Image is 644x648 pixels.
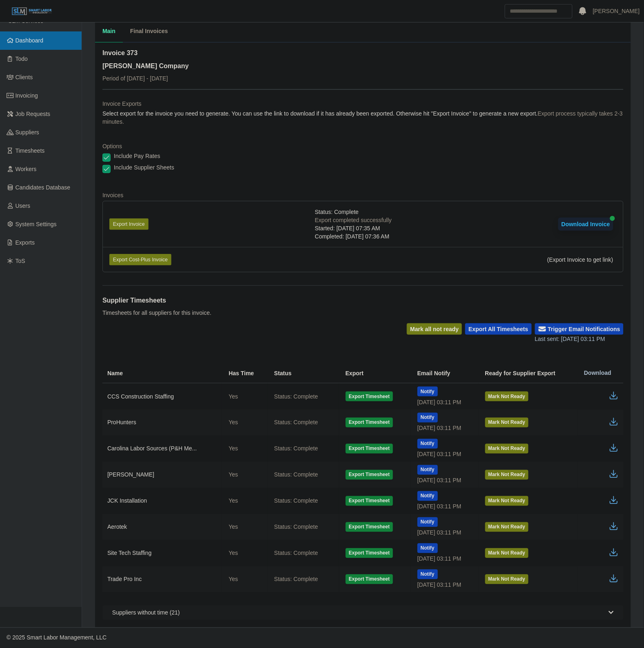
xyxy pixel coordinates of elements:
[485,444,529,454] button: Mark Not Ready
[465,323,531,335] button: Export All Timesheets
[222,514,267,540] td: Yes
[417,529,472,537] div: [DATE] 03:11 PM
[102,48,189,58] h2: Invoice 373
[222,436,267,462] td: Yes
[346,575,393,584] button: Export Timesheet
[417,503,472,511] div: [DATE] 03:11 PM
[102,296,211,305] h1: Supplier Timesheets
[274,445,318,453] span: Status: Complete
[274,549,318,557] span: Status: Complete
[315,208,359,216] span: Status: Complete
[102,363,222,383] th: Name
[346,418,393,428] button: Export Timesheet
[222,566,267,592] td: Yes
[102,109,624,126] dd: Select export for the invoice you need to generate. You can use the link to download if it has al...
[16,258,25,264] span: ToS
[109,218,149,230] button: Export Invoice
[346,470,393,480] button: Export Timesheet
[102,514,222,540] td: Aerotek
[16,111,51,117] span: Job Requests
[485,522,529,532] button: Mark Not Ready
[16,221,57,227] span: System Settings
[505,4,573,18] input: Search
[315,232,392,240] div: Completed: [DATE] 07:36 AM
[16,37,44,44] span: Dashboard
[577,363,624,383] th: Download
[102,566,222,592] td: Trade Pro Inc
[123,20,175,42] button: Final Invoices
[16,129,39,136] span: Suppliers
[102,436,222,462] td: Carolina Labor Sources (P&H Me...
[346,496,393,506] button: Export Timesheet
[417,413,438,423] button: Notify
[547,256,613,263] span: (Export Invoice to get link)
[222,410,267,436] td: Yes
[16,166,37,172] span: Workers
[417,477,472,485] div: [DATE] 03:11 PM
[417,424,472,432] div: [DATE] 03:11 PM
[407,323,462,335] button: Mark all not ready
[417,543,438,553] button: Notify
[485,548,529,558] button: Mark Not Ready
[417,465,438,475] button: Notify
[102,61,189,71] h3: [PERSON_NAME] Company
[315,216,392,224] div: Export completed successfully
[339,363,411,383] th: Export
[485,496,529,506] button: Mark Not Ready
[102,383,222,410] td: CCS Construction Staffing
[16,74,33,80] span: Clients
[16,147,45,154] span: Timesheets
[268,363,339,383] th: Status
[109,254,171,265] button: Export Cost-Plus Invoice
[274,419,318,427] span: Status: Complete
[102,142,624,150] dt: Options
[417,387,438,396] button: Notify
[222,383,267,410] td: Yes
[16,239,35,246] span: Exports
[346,444,393,454] button: Export Timesheet
[593,7,640,16] a: [PERSON_NAME]
[535,335,624,343] div: Last sent: [DATE] 03:11 PM
[417,398,472,406] div: [DATE] 03:11 PM
[485,418,529,428] button: Mark Not Ready
[346,522,393,532] button: Export Timesheet
[222,488,267,514] td: Yes
[102,540,222,566] td: Site Tech Staffing
[11,7,52,16] img: SLM Logo
[114,163,174,171] label: Include Supplier Sheets
[479,363,578,383] th: Ready for Supplier Export
[274,575,318,583] span: Status: Complete
[485,575,529,584] button: Mark Not Ready
[16,184,71,191] span: Candidates Database
[417,439,438,449] button: Notify
[274,523,318,531] span: Status: Complete
[485,470,529,480] button: Mark Not Ready
[95,20,123,42] button: Main
[102,309,211,317] p: Timesheets for all suppliers for this invoice.
[222,363,267,383] th: Has Time
[417,570,438,579] button: Notify
[417,517,438,527] button: Notify
[102,191,624,199] dt: Invoices
[102,74,189,82] p: Period of [DATE] - [DATE]
[417,491,438,501] button: Notify
[274,497,318,505] span: Status: Complete
[315,224,392,232] div: Started: [DATE] 07:35 AM
[222,540,267,566] td: Yes
[102,410,222,436] td: ProHunters
[16,92,38,99] span: Invoicing
[16,56,28,62] span: Todo
[417,555,472,563] div: [DATE] 03:11 PM
[102,100,624,108] dt: Invoice Exports
[222,462,267,488] td: Yes
[7,635,107,641] span: © 2025 Smart Labor Management, LLC
[112,609,180,617] span: Suppliers without time (21)
[16,203,31,209] span: Users
[417,450,472,459] div: [DATE] 03:11 PM
[485,392,529,401] button: Mark Not Ready
[558,221,613,227] a: Download Invoice
[102,488,222,514] td: JCK Installation
[417,581,472,589] div: [DATE] 03:11 PM
[274,392,318,401] span: Status: Complete
[558,218,613,231] button: Download Invoice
